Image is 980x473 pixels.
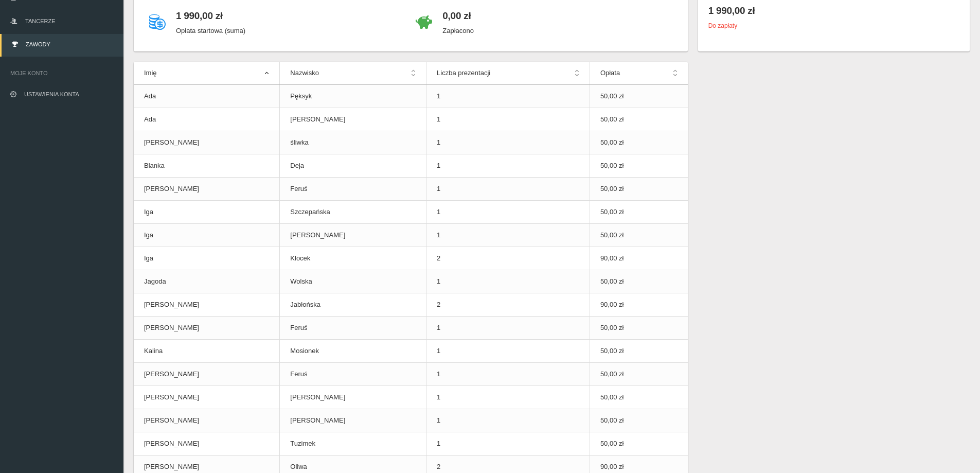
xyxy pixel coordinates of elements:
td: 50,00 zł [590,201,687,224]
td: 1 [426,85,590,108]
td: Klocek [280,247,426,270]
td: 90,00 zł [590,247,687,270]
td: 50,00 zł [590,224,687,247]
td: 50,00 zł [590,154,687,178]
td: Wolska [280,270,426,293]
td: Deja [280,154,426,178]
td: Szczepańska [280,201,426,224]
td: śliwka [280,131,426,154]
small: Do zapłaty [708,22,737,29]
td: 50,00 zł [590,386,687,409]
td: 1 [426,409,590,432]
td: 1 [426,270,590,293]
td: Jagoda [134,270,280,293]
td: 2 [426,247,590,270]
th: Imię [134,62,280,85]
td: 50,00 zł [590,363,687,386]
span: Zawody [26,41,50,47]
td: 1 [426,340,590,363]
td: [PERSON_NAME] [134,293,280,317]
td: [PERSON_NAME] [280,386,426,409]
td: Iga [134,201,280,224]
td: 50,00 zł [590,270,687,293]
h4: 1 990,00 zł [176,8,245,23]
td: 1 [426,201,590,224]
span: Tancerze [25,18,55,24]
td: 50,00 zł [590,409,687,432]
td: [PERSON_NAME] [134,432,280,456]
td: Feruś [280,178,426,201]
td: 1 [426,224,590,247]
td: 50,00 zł [590,178,687,201]
td: 90,00 zł [590,293,687,317]
td: 1 [426,317,590,340]
td: [PERSON_NAME] [134,409,280,432]
td: Iga [134,247,280,270]
span: Ustawienia konta [24,91,79,97]
td: [PERSON_NAME] [280,224,426,247]
td: [PERSON_NAME] [280,108,426,131]
span: Moje konto [10,68,113,78]
td: [PERSON_NAME] [134,131,280,154]
td: 50,00 zł [590,317,687,340]
td: Mosionek [280,340,426,363]
td: Iga [134,224,280,247]
th: Nazwisko [280,62,426,85]
td: Tuzimek [280,432,426,456]
td: 1 [426,386,590,409]
th: Liczba prezentacji [426,62,590,85]
td: 1 [426,131,590,154]
td: Ada [134,85,280,108]
td: 50,00 zł [590,131,687,154]
h4: 1 990,00 zł [708,3,959,18]
td: 50,00 zł [590,108,687,131]
p: Opłata startowa (suma) [176,26,245,36]
td: Pęksyk [280,85,426,108]
h4: 0,00 zł [442,8,474,23]
td: [PERSON_NAME] [134,178,280,201]
td: 1 [426,178,590,201]
td: [PERSON_NAME] [280,409,426,432]
td: 2 [426,293,590,317]
td: 50,00 zł [590,432,687,456]
p: Zapłacono [442,26,474,36]
td: Feruś [280,363,426,386]
td: 1 [426,363,590,386]
td: 50,00 zł [590,85,687,108]
td: 1 [426,108,590,131]
td: Blanka [134,154,280,178]
td: Jabłońska [280,293,426,317]
td: 50,00 zł [590,340,687,363]
td: Feruś [280,317,426,340]
td: [PERSON_NAME] [134,386,280,409]
td: Kalina [134,340,280,363]
td: [PERSON_NAME] [134,317,280,340]
td: [PERSON_NAME] [134,363,280,386]
td: Ada [134,108,280,131]
td: 1 [426,154,590,178]
th: Opłata [590,62,687,85]
td: 1 [426,432,590,456]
